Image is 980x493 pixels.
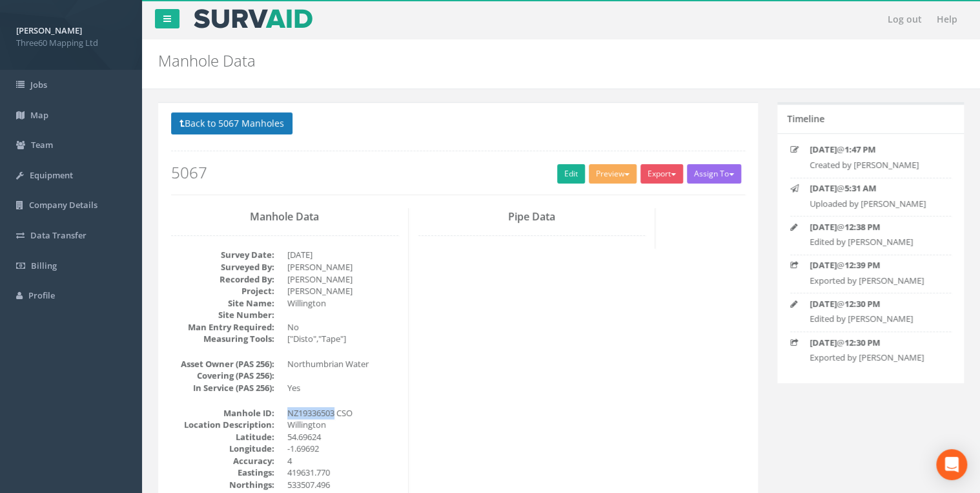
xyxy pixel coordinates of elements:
dt: Covering (PAS 256): [171,370,274,382]
dd: 533507.496 [287,479,398,491]
dt: Northings: [171,479,274,491]
dt: Measuring Tools: [171,333,274,345]
a: Edit [557,164,585,184]
dt: Surveyed By: [171,261,274,273]
dt: Site Number: [171,309,274,321]
p: Exported by [PERSON_NAME] [810,351,941,364]
a: [PERSON_NAME] Three60 Mapping Ltd [16,21,126,48]
dd: 419631.770 [287,467,398,479]
p: @ [810,298,941,310]
button: Assign To [687,164,741,184]
span: Map [30,109,48,121]
strong: 12:38 PM [844,221,880,233]
h3: Manhole Data [171,211,398,223]
dd: [PERSON_NAME] [287,285,398,297]
strong: 5:31 AM [844,182,876,194]
div: Open Intercom Messenger [936,449,967,480]
dt: Project: [171,285,274,297]
strong: 12:30 PM [844,337,880,348]
span: Billing [31,260,57,271]
p: @ [810,143,941,156]
dt: Man Entry Required: [171,321,274,333]
dt: Accuracy: [171,455,274,467]
dd: [PERSON_NAME] [287,261,398,273]
dt: Location Description: [171,419,274,431]
dt: In Service (PAS 256): [171,382,274,394]
p: Created by [PERSON_NAME] [810,159,941,171]
span: Three60 Mapping Ltd [16,37,126,49]
dd: No [287,321,398,333]
dd: ["Disto","Tape"] [287,333,398,345]
p: @ [810,337,941,349]
dd: Yes [287,382,398,394]
dt: Survey Date: [171,249,274,261]
h3: Pipe Data [418,211,646,223]
strong: [DATE] [810,259,837,271]
strong: [DATE] [810,143,837,155]
button: Export [640,164,683,184]
strong: [DATE] [810,337,837,348]
p: @ [810,259,941,271]
dt: Manhole ID: [171,407,274,419]
dt: Longitude: [171,443,274,455]
p: Exported by [PERSON_NAME] [810,275,941,287]
dt: Asset Owner (PAS 256): [171,358,274,370]
span: Team [31,139,53,151]
span: Data Transfer [30,229,87,241]
dd: 4 [287,455,398,467]
span: Profile [28,289,55,301]
dt: Recorded By: [171,273,274,286]
strong: 12:30 PM [844,298,880,309]
strong: 1:47 PM [844,143,875,155]
button: Preview [589,164,637,184]
dd: 54.69624 [287,431,398,443]
dd: [PERSON_NAME] [287,273,398,286]
span: Jobs [30,79,47,90]
span: Equipment [30,169,73,181]
p: Edited by [PERSON_NAME] [810,313,941,325]
dd: -1.69692 [287,443,398,455]
h2: 5067 [171,164,745,181]
dt: Site Name: [171,297,274,309]
p: Uploaded by [PERSON_NAME] [810,198,941,210]
strong: 12:39 PM [844,259,880,271]
p: @ [810,221,941,233]
dt: Eastings: [171,467,274,479]
strong: [DATE] [810,221,837,233]
dd: Willington [287,297,398,309]
h2: Manhole Data [158,52,826,69]
p: Edited by [PERSON_NAME] [810,236,941,248]
button: Back to 5067 Manholes [171,112,292,134]
dd: Northumbrian Water [287,358,398,370]
span: Company Details [29,199,97,211]
strong: [DATE] [810,298,837,309]
dt: Latitude: [171,431,274,443]
h5: Timeline [787,114,824,123]
strong: [PERSON_NAME] [16,25,82,36]
dd: Willington [287,419,398,431]
strong: [DATE] [810,182,837,194]
p: @ [810,182,941,194]
dd: [DATE] [287,249,398,261]
dd: NZ19336503 CSO [287,407,398,419]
